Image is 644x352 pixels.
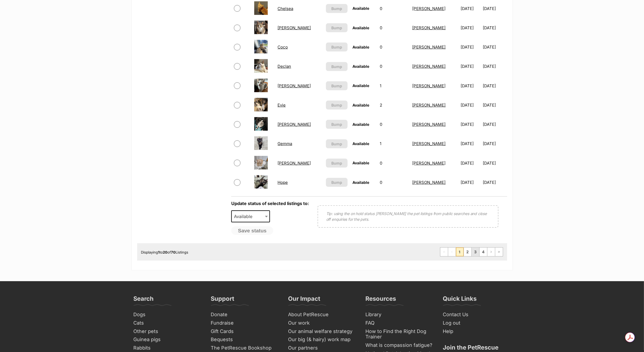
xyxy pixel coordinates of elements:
span: Available [231,210,270,222]
span: Available [352,122,369,127]
a: [PERSON_NAME] [278,122,311,127]
a: Our big (& hairy) work map [286,335,358,344]
span: Bump [331,83,342,89]
button: Bump [326,178,348,187]
a: Cats [131,319,203,327]
a: [PERSON_NAME] [278,161,311,166]
span: Displaying to of Listings [141,250,189,254]
td: [DATE] [483,173,507,192]
span: Available [352,45,369,49]
a: Our work [286,319,358,327]
span: Bump [331,44,342,50]
a: [PERSON_NAME] [412,83,446,88]
button: Bump [326,23,348,32]
button: Bump [326,139,348,148]
td: [DATE] [458,154,482,172]
button: Bump [326,101,348,110]
a: Donate [209,311,281,319]
a: [PERSON_NAME] [412,180,446,185]
strong: 70 [171,250,176,254]
span: Previous page [448,248,456,256]
button: Bump [326,120,348,129]
span: Available [352,6,369,11]
a: Hope [278,180,288,185]
a: About PetRescue [286,311,358,319]
span: Bump [331,160,342,166]
td: [DATE] [483,96,507,114]
h3: Resources [366,295,396,306]
a: [PERSON_NAME] [278,83,311,88]
a: Chelsea [278,6,293,11]
td: 0 [378,18,409,37]
p: Tip: using the on hold status [PERSON_NAME] the pet listings from public searches and close off e... [326,211,490,222]
td: [DATE] [483,18,507,37]
a: Gemma [278,141,292,146]
a: Dogs [131,311,203,319]
img: Coco [254,40,268,53]
a: Page 4 [480,248,487,256]
span: Available [352,141,369,146]
a: Last page [495,248,503,256]
td: 0 [378,154,409,172]
span: Bump [331,121,342,127]
button: Bump [326,62,348,71]
span: Bump [331,141,342,147]
a: [PERSON_NAME] [278,25,311,30]
nav: Pagination [440,247,503,257]
a: [PERSON_NAME] [412,44,446,50]
span: Bump [331,6,342,11]
a: What is compassion fatigue? [364,341,435,350]
td: 0 [378,115,409,134]
a: Our animal welfare strategy [286,327,358,336]
a: How to Find the Right Dog Trainer [364,327,435,341]
a: Page 2 [464,248,471,256]
h3: Support [211,295,235,306]
td: [DATE] [483,154,507,172]
span: Available [352,180,369,185]
button: Bump [326,159,348,168]
a: Bequests [209,335,281,344]
a: Fundraise [209,319,281,327]
span: Bump [331,64,342,69]
strong: 1 [158,250,160,254]
span: First page [440,248,448,256]
td: [DATE] [483,134,507,153]
h3: Quick Links [443,295,477,306]
h3: Our Impact [288,295,321,306]
a: [PERSON_NAME] [412,103,446,108]
a: Evie [278,103,286,108]
td: 1 [378,76,409,95]
td: 1 [378,134,409,153]
td: 0 [378,38,409,56]
td: [DATE] [458,173,482,192]
a: [PERSON_NAME] [412,141,446,146]
td: [DATE] [483,115,507,134]
button: Save status [231,226,273,235]
a: [PERSON_NAME] [412,122,446,127]
span: Available [352,25,369,30]
td: [DATE] [483,76,507,95]
strong: 20 [163,250,168,254]
td: [DATE] [458,57,482,76]
td: [DATE] [458,134,482,153]
span: Bump [331,180,342,185]
a: Gift Cards [209,327,281,336]
td: 2 [378,96,409,114]
a: [PERSON_NAME] [412,161,446,166]
td: [DATE] [458,96,482,114]
a: [PERSON_NAME] [412,64,446,69]
a: Other pets [131,327,203,336]
a: Library [364,311,435,319]
span: Available [352,83,369,88]
a: Guinea pigs [131,335,203,344]
a: FAQ [364,319,435,327]
td: [DATE] [458,115,482,134]
td: 0 [378,173,409,192]
a: Coco [278,44,288,50]
h3: Search [134,295,154,306]
td: 0 [378,57,409,76]
span: Available [352,161,369,165]
span: Page 1 [456,248,464,256]
a: [PERSON_NAME] [412,25,446,30]
a: Declan [278,64,291,69]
